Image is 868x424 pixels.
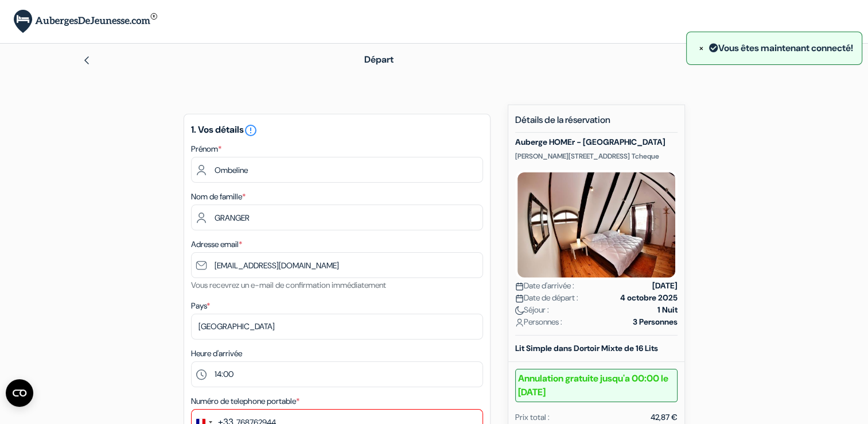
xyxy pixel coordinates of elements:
[633,316,678,328] strong: 3 Personnes
[652,280,678,292] strong: [DATE]
[620,292,678,304] strong: 4 octobre 2025
[191,157,483,183] input: Entrez votre prénom
[515,304,549,316] span: Séjour :
[699,42,704,54] span: ×
[244,124,258,136] a: error_outline
[651,411,678,423] div: 42,87 €
[515,114,678,133] h5: Détails de la réservation
[191,238,242,250] label: Adresse email
[191,280,386,290] small: Vous recevrez un e-mail de confirmation immédiatement
[14,10,157,33] img: AubergesDeJeunesse.com
[515,294,524,303] img: calendar.svg
[191,252,483,278] input: Entrer adresse e-mail
[515,369,678,402] b: Annulation gratuite jusqu'a 00:00 le [DATE]
[191,124,483,137] h5: 1. Vos détails
[515,282,524,291] img: calendar.svg
[515,292,578,304] span: Date de départ :
[657,304,678,316] strong: 1 Nuit
[191,300,210,312] label: Pays
[515,411,550,423] div: Prix total :
[244,124,258,137] i: error_outline
[191,348,242,360] label: Heure d'arrivée
[515,137,678,147] h5: Auberge HOMEr - [GEOGRAPHIC_DATA]
[515,280,574,292] span: Date d'arrivée :
[515,343,658,353] b: Lit Simple dans Dortoir Mixte de 16 Lits
[6,379,33,407] button: Ouvrir le widget CMP
[191,191,246,203] label: Nom de famille
[191,143,221,155] label: Prénom
[191,205,483,230] input: Entrer le nom de famille
[191,395,299,407] label: Numéro de telephone portable
[695,41,853,56] div: Vous êtes maintenant connecté!
[515,152,678,161] p: [PERSON_NAME][STREET_ADDRESS] Tcheque
[82,56,91,65] img: left_arrow.svg
[515,318,524,327] img: user_icon.svg
[515,316,562,328] span: Personnes :
[515,306,524,315] img: moon.svg
[364,53,394,65] span: Départ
